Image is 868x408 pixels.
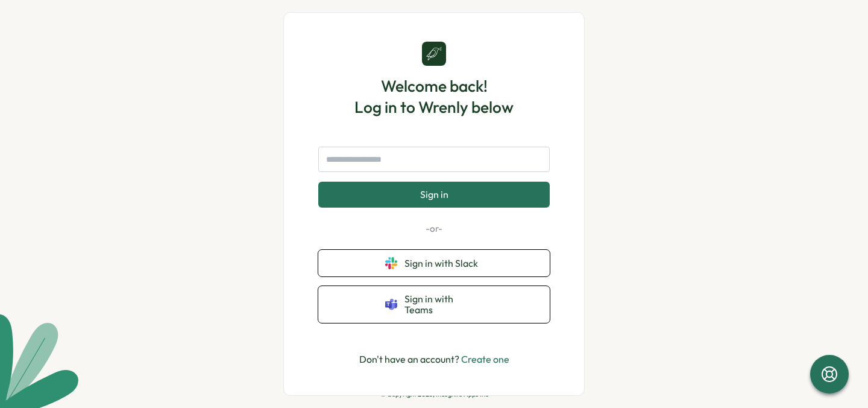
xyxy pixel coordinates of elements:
h1: Welcome back! Log in to Wrenly below [354,75,514,118]
p: -or- [318,222,550,235]
button: Sign in with Teams [318,286,550,323]
p: Don't have an account? [359,352,509,367]
button: Sign in [318,182,550,207]
span: Sign in with Teams [404,293,483,316]
span: Sign in with Slack [404,258,483,269]
span: Sign in [420,189,448,200]
button: Sign in with Slack [318,250,550,276]
a: Create one [461,353,509,365]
